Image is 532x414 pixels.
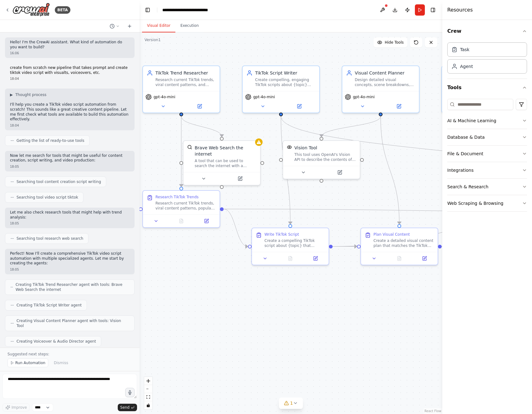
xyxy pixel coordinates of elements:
div: Research TikTok TrendsResearch current TikTok trends, viral content patterns, popular hashtags, a... [142,190,220,228]
button: Web Scraping & Browsing [447,195,527,211]
div: A tool that can be used to search the internet with a search_query. [195,158,256,168]
button: Switch to previous chat [107,22,122,30]
button: Open in side panel [305,255,326,262]
button: Open in side panel [182,103,217,110]
button: Run Automation [7,359,48,367]
button: toggle interactivity [144,401,152,409]
span: 1 [290,400,293,406]
div: Crew [447,40,527,79]
div: Task [460,46,469,53]
span: Thought process [15,92,46,97]
button: ▶Thought process [10,92,46,97]
img: Logo [12,3,50,17]
button: No output available [277,255,304,262]
button: No output available [168,217,195,225]
g: Edge from 7eb56f33-f6c7-4ea0-ad5c-24379aea687a to 1d895ddd-0d94-4b73-ba71-2500b6dd41ca [224,206,248,250]
div: BETA [55,6,70,14]
div: TikTok Script WriterCreate compelling, engaging TikTok scripts about {topic} that hook viewers in... [242,65,320,113]
button: Open in side panel [282,103,317,110]
div: Brave Web Search the internet [195,145,256,157]
div: TikTok Trend Researcher [155,70,216,76]
div: Visual Content PlannerDesign detailed visual concepts, scene breakdowns, and shot sequences that ... [342,65,420,113]
p: Hello! I'm the CrewAI assistant. What kind of automation do you want to build? [10,40,130,50]
div: Research current TikTok trends, viral content patterns, popular hashtags, and successful video fo... [155,201,216,211]
div: Plan Visual Content [373,232,410,237]
span: Send [120,405,130,410]
button: Integrations [447,162,527,178]
div: Version 1 [145,37,161,42]
button: Execution [175,19,204,32]
p: Let me also check research tools that might help with trend analysis: [10,210,130,220]
button: Open in side panel [222,175,258,182]
button: zoom in [144,377,152,385]
div: Vision Tool [294,145,317,151]
div: Visual Content Planner [355,70,415,76]
div: 18:05 [10,221,130,226]
span: Run Automation [15,360,45,365]
span: Searching tool video script tiktok [17,195,78,200]
span: Searching tool content creation script writing [17,179,101,184]
button: fit view [144,393,152,401]
div: Create a detailed visual content plan that matches the TikTok script, including scene-by-scene br... [373,238,434,248]
div: Create compelling, engaging TikTok scripts about {topic} that hook viewers in the first 3 seconds... [255,77,316,87]
button: Improve [2,403,30,412]
span: ▶ [10,92,13,97]
span: gpt-4o-mini [253,94,275,99]
span: Hide Tools [385,40,404,45]
p: Now let me search for tools that might be useful for content creation, script writing, and video ... [10,153,130,163]
button: zoom out [144,385,152,393]
div: Create a compelling TikTok script about {topic} that incorporates trending elements and viral pat... [264,238,325,248]
span: Searching tool research web search [17,236,83,241]
div: 18:05 [10,164,130,169]
div: Research current TikTok trends, viral content patterns, and audience preferences related to {topi... [155,77,216,87]
span: Creating Voiceover & Audio Director agent [17,339,96,344]
img: BraveSearchTool [187,145,192,150]
a: React Flow attribution [425,409,441,413]
g: Edge from fd625f77-3f35-41b1-b363-763769cc17d9 to 85ca0990-20a3-48eb-9b42-8f1f744f6537 [318,116,384,137]
div: BraveSearchToolBrave Web Search the internetA tool that can be used to search the internet with a... [183,140,261,185]
g: Edge from acf39495-e16f-49fc-a321-b3ff2600cbfd to 1d895ddd-0d94-4b73-ba71-2500b6dd41ca [278,116,293,224]
button: Visual Editor [142,19,175,32]
button: AI & Machine Learning [447,113,527,129]
span: Creating TikTok Trend Researcher agent with tools: Brave Web Search the internet [16,282,129,292]
button: Open in side panel [414,255,435,262]
p: create from scratch new pipeline that takes prompt and create tiktok video script with visualts, ... [10,65,130,75]
div: Write TikTok ScriptCreate a compelling TikTok script about {topic} that incorporates trending ele... [251,228,329,265]
span: Dismiss [54,360,68,365]
h4: Resources [447,6,473,14]
button: Search & Research [447,179,527,195]
div: 18:04 [10,123,130,128]
button: Open in side panel [322,169,357,176]
button: Crew [447,22,527,40]
div: TikTok Trend ResearcherResearch current TikTok trends, viral content patterns, and audience prefe... [142,65,220,113]
button: Send [118,404,137,411]
div: Design detailed visual concepts, scene breakdowns, and shot sequences that complement the TikTok ... [355,77,415,87]
button: Hide Tools [373,37,407,47]
span: gpt-4o-mini [353,94,375,99]
p: I'll help you create a TikTok video script automation from scratch! This sounds like a great crea... [10,102,130,122]
span: Creating TikTok Script Writer agent [17,303,82,308]
g: Edge from b3441bb1-acbb-4bd0-b41d-e593c113195e to 7eb56f33-f6c7-4ea0-ad5c-24379aea687a [178,116,184,187]
button: Dismiss [51,359,71,367]
button: Hide right sidebar [429,6,437,14]
g: Edge from fd625f77-3f35-41b1-b363-763769cc17d9 to 58d34c4c-4165-41b2-9080-dffa8631c41a [378,116,402,224]
div: Plan Visual ContentCreate a detailed visual content plan that matches the TikTok script, includin... [360,228,438,265]
nav: breadcrumb [162,7,208,13]
button: Tools [447,79,527,96]
span: gpt-4o-mini [154,94,175,99]
g: Edge from b3441bb1-acbb-4bd0-b41d-e593c113195e to 9686bbdf-d5d4-44ab-b25d-0a6a44c1d69c [178,116,225,137]
div: Agent [460,63,473,70]
button: Hide left sidebar [143,6,152,14]
button: File & Document [447,146,527,162]
button: Database & Data [447,129,527,145]
div: Research TikTok Trends [155,195,199,200]
img: VisionTool [287,145,292,150]
div: 18:04 [10,76,130,81]
div: Write TikTok Script [264,232,299,237]
p: Perfect! Now I'll create a comprehensive TikTok video script automation with multiple specialized... [10,251,130,266]
div: Tools [447,96,527,217]
div: VisionToolVision ToolThis tool uses OpenAI's Vision API to describe the contents of an image. [283,140,360,179]
p: Suggested next steps: [7,352,132,357]
span: Creating Visual Content Planner agent with tools: Vision Tool [17,318,129,328]
div: React Flow controls [144,377,152,409]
